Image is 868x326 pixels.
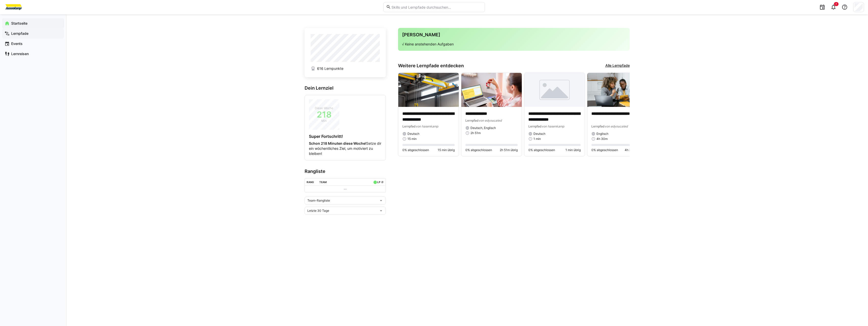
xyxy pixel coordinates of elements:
[402,42,626,47] p: √ Keine anstehenden Aufgaben
[407,132,419,136] span: Deutsch
[402,32,626,38] h3: [PERSON_NAME]
[528,148,555,152] span: 0% abgeschlossen
[307,209,329,213] span: Letzte 30 Tage
[524,73,585,107] img: image
[605,124,628,128] span: von edyoucated
[528,124,542,128] span: Lernpfad
[461,73,522,107] img: image
[565,148,581,152] span: 1 min übrig
[533,137,541,141] span: 1 min
[317,66,343,71] span: 616 Lernpunkte
[305,85,386,91] h3: Dein Lernziel
[470,126,496,130] span: Deutsch, Englisch
[596,132,608,136] span: Englisch
[398,63,464,69] h3: Weitere Lernpfade entdecken
[479,119,502,122] span: von edyoucated
[381,180,384,184] a: ø
[309,141,382,156] p: Setze dir ein wöchentliches Ziel, um motiviert zu bleiben!
[377,181,380,184] div: LP
[470,131,481,135] span: 2h 51m
[438,148,455,152] span: 15 min übrig
[605,63,630,69] a: Alle Lernpfade
[309,134,382,139] h4: Super Fortschritt!
[596,137,608,141] span: 4h 30m
[533,132,545,136] span: Deutsch
[309,141,366,145] strong: Schon 218 Minuten diese Woche!
[307,181,314,184] div: Rang
[407,137,417,141] span: 15 min
[307,199,330,203] span: Team-Rangliste
[402,148,429,152] span: 0% abgeschlossen
[625,148,644,152] span: 4h 30m übrig
[465,148,492,152] span: 0% abgeschlossen
[542,124,564,128] span: von hasenkamp
[500,148,518,152] span: 2h 51m übrig
[587,73,648,107] img: image
[591,124,605,128] span: Lernpfad
[305,169,386,174] h3: Rangliste
[416,124,438,128] span: von hasenkamp
[319,181,327,184] div: Team
[835,3,837,6] span: 7
[391,5,482,9] input: Skills und Lernpfade durchsuchen…
[398,73,459,107] img: image
[402,124,416,128] span: Lernpfad
[591,148,618,152] span: 0% abgeschlossen
[465,119,479,122] span: Lernpfad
